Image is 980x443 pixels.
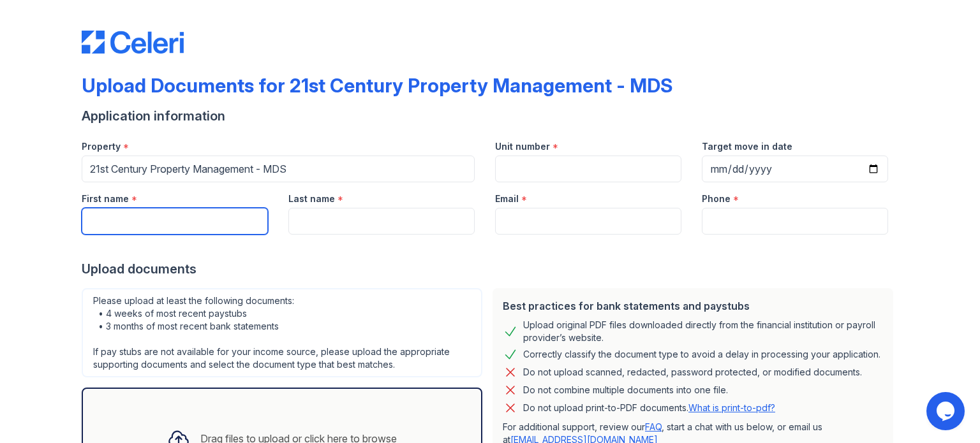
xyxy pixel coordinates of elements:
a: What is print-to-pdf? [688,402,775,413]
label: First name [82,192,129,205]
div: Correctly classify the document type to avoid a delay in processing your application. [523,347,880,362]
div: Upload original PDF files downloaded directly from the financial institution or payroll provider’... [523,319,883,344]
div: Upload Documents for 21st Century Property Management - MDS [82,74,672,97]
div: Do not combine multiple documents into one file. [523,382,728,398]
label: Target move in date [702,140,792,153]
p: Do not upload print-to-PDF documents. [523,402,775,414]
img: CE_Logo_Blue-a8612792a0a2168367f1c8372b55b34899dd931a85d93a1a3d3e32e68fde9ad4.png [82,31,184,54]
div: Best practices for bank statements and paystubs [503,298,883,314]
div: Upload documents [82,260,898,278]
div: Please upload at least the following documents: • 4 weeks of most recent paystubs • 3 months of m... [82,288,482,377]
iframe: chat widget [926,392,967,430]
label: Phone [702,192,731,205]
label: Last name [288,192,335,205]
label: Unit number [495,140,550,153]
label: Email [495,192,519,205]
div: Do not upload scanned, redacted, password protected, or modified documents. [523,365,862,380]
div: Application information [82,107,898,125]
label: Property [82,140,121,153]
a: FAQ [645,421,662,432]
